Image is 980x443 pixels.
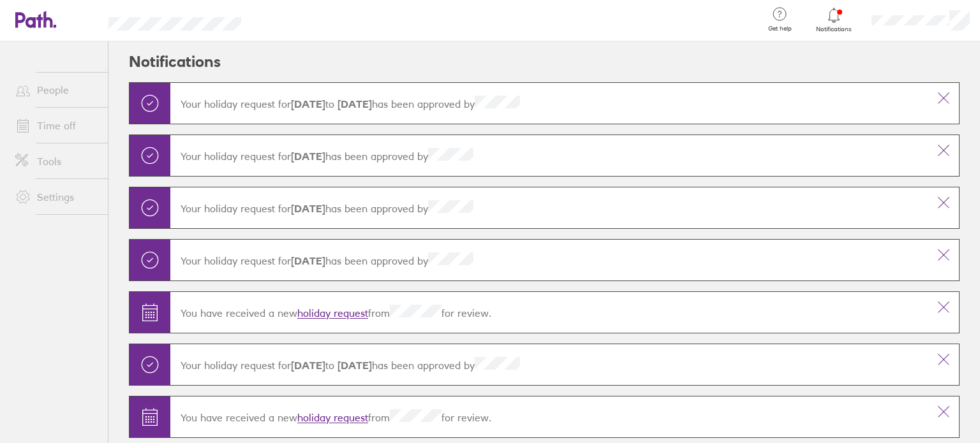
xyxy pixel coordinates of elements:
strong: [DATE] [334,359,372,372]
p: Your holiday request for has been approved by [181,252,918,267]
a: Settings [5,184,108,210]
strong: [DATE] [291,98,325,111]
a: holiday request [297,412,368,425]
span: Notifications [813,25,855,33]
span: to [291,359,372,372]
p: You have received a new from for review. [181,409,918,424]
h2: Notifications [129,41,221,82]
a: Tools [5,149,108,174]
span: to [291,98,372,111]
a: Time off [5,113,108,138]
strong: [DATE] [291,150,325,163]
p: Your holiday request for has been approved by [181,148,918,163]
strong: [DATE] [291,255,325,268]
p: You have received a new from for review. [181,305,918,319]
strong: [DATE] [291,203,325,215]
p: Your holiday request for has been approved by [181,96,918,110]
a: People [5,77,108,103]
a: Notifications [813,6,855,33]
p: Your holiday request for has been approved by [181,200,918,215]
a: holiday request [297,307,368,320]
strong: [DATE] [334,98,372,111]
span: Get help [759,25,801,33]
p: Your holiday request for has been approved by [181,357,918,372]
strong: [DATE] [291,359,325,372]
